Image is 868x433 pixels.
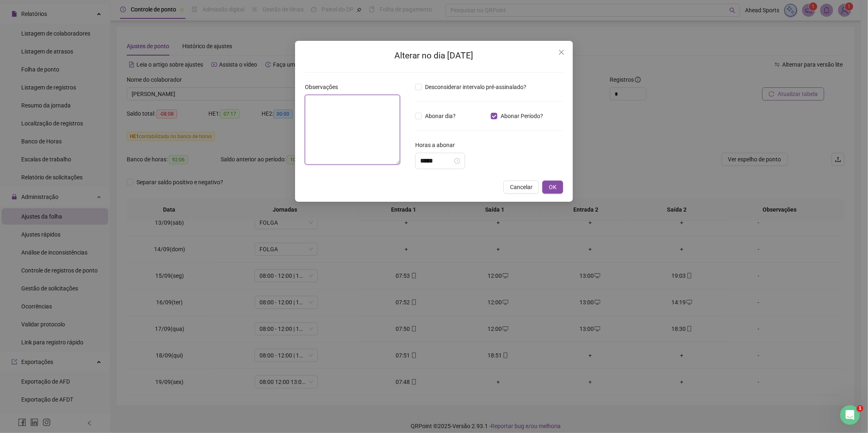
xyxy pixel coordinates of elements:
[510,183,532,192] span: Cancelar
[549,183,557,192] span: OK
[558,49,565,56] span: close
[422,83,530,92] span: Desconsiderar intervalo pré-assinalado?
[422,112,459,121] span: Abonar dia?
[503,181,539,194] button: Cancelar
[305,83,343,92] label: Observações
[555,46,568,59] button: Close
[542,181,563,194] button: OK
[305,49,563,62] h2: Alterar no dia [DATE]
[857,405,864,412] span: 1
[415,141,460,150] label: Horas a abonar
[840,405,860,425] iframe: Intercom live chat
[497,112,546,121] span: Abonar Período?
